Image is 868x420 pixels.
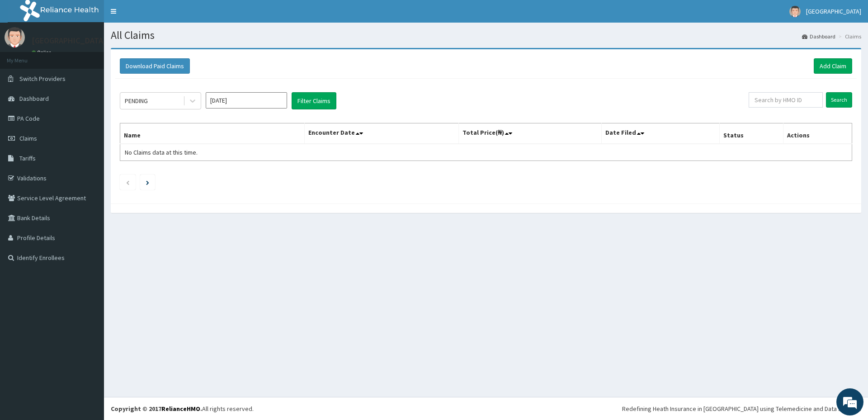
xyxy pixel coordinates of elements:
[120,123,305,144] th: Name
[836,33,861,40] li: Claims
[19,134,37,142] span: Claims
[749,92,823,108] input: Search by HMO ID
[5,27,25,47] img: User Image
[111,405,202,413] strong: Copyright © 2017 .
[125,148,198,156] span: No Claims data at this time.
[622,404,861,413] div: Redefining Heath Insurance in [GEOGRAPHIC_DATA] using Telemedicine and Data Science!
[783,123,852,144] th: Actions
[814,58,852,74] a: Add Claim
[789,6,801,17] img: User Image
[19,75,66,83] span: Switch Providers
[304,123,458,144] th: Encounter Date
[19,154,36,162] span: Tariffs
[206,92,287,109] input: Select Month and Year
[161,405,200,413] a: RelianceHMO
[292,92,336,109] button: Filter Claims
[120,58,190,74] button: Download Paid Claims
[806,7,861,15] span: [GEOGRAPHIC_DATA]
[601,123,719,144] th: Date Filed
[104,397,868,420] footer: All rights reserved.
[826,92,852,108] input: Search
[111,29,861,41] h1: All Claims
[458,123,601,144] th: Total Price(₦)
[32,49,53,56] a: Online
[32,37,106,45] p: [GEOGRAPHIC_DATA]
[802,33,835,40] a: Dashboard
[719,123,783,144] th: Status
[126,178,130,186] a: Previous page
[146,178,149,186] a: Next page
[125,96,148,105] div: PENDING
[19,94,49,103] span: Dashboard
